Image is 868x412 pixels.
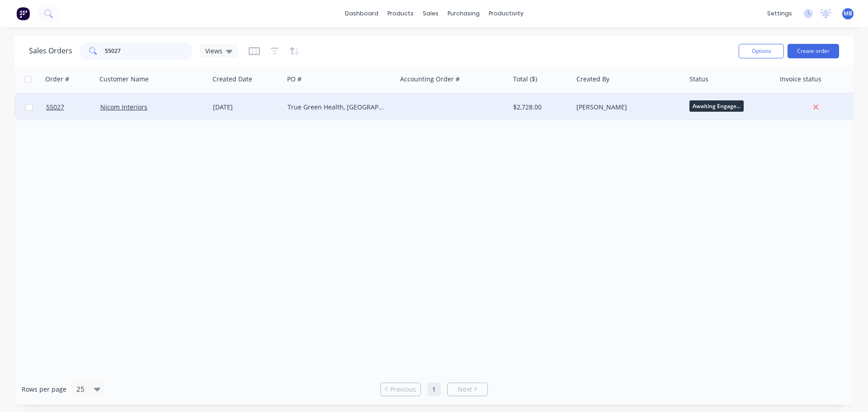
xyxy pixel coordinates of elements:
div: [PERSON_NAME] [576,103,677,112]
ul: Pagination [377,383,491,396]
div: Invoice status [780,75,821,84]
button: Options [739,44,784,58]
div: Total ($) [513,75,537,84]
div: Order # [45,75,69,84]
span: 55027 [46,103,64,112]
a: dashboard [340,7,383,20]
div: settings [763,7,797,20]
div: True Green Health, [GEOGRAPHIC_DATA] [288,103,388,112]
div: Status [689,75,708,84]
div: products [383,7,418,20]
div: [DATE] [213,103,280,112]
span: Views [205,46,222,56]
span: MB [844,9,852,18]
button: Create order [788,44,839,58]
span: Awaiting Engage... [689,100,744,112]
a: 55027 [46,94,100,121]
div: Accounting Order # [400,75,460,84]
a: Previous page [381,385,420,394]
div: purchasing [443,7,484,20]
h1: Sales Orders [29,47,72,55]
div: Customer Name [99,75,149,84]
a: Next page [448,385,487,394]
a: Page 1 is your current page [427,383,441,396]
div: productivity [484,7,528,20]
span: Next [458,385,472,394]
div: PO # [287,75,302,84]
a: Nicom Interiors [100,103,147,111]
span: Rows per page [22,385,66,394]
div: Created By [576,75,609,84]
span: Previous [390,385,416,394]
img: Factory [16,7,30,20]
div: Created Date [212,75,252,84]
div: $2,728.00 [513,103,566,112]
input: Search... [105,42,193,60]
div: sales [418,7,443,20]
